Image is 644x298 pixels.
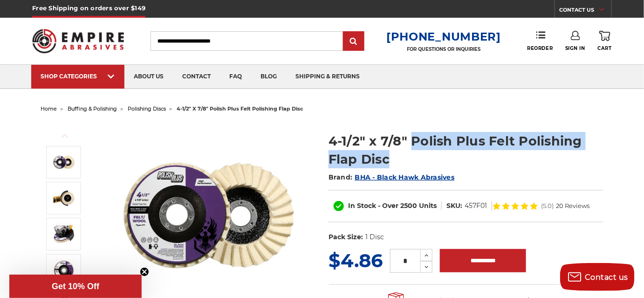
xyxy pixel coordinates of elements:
span: Cart [598,45,612,51]
a: contact [173,65,220,89]
span: Brand: [329,173,353,181]
a: Cart [598,31,612,51]
a: faq [220,65,251,89]
button: Contact us [560,263,635,291]
a: polishing discs [128,105,166,112]
img: felt flap disc for angle grinder [52,187,75,210]
h1: 4-1/2" x 7/8" Polish Plus Felt Polishing Flap Disc [329,132,603,168]
img: angle grinder buffing flap disc [52,222,75,246]
img: buffing and polishing felt flap disc [52,151,75,174]
span: 2500 [400,201,417,210]
a: blog [251,65,286,89]
p: FOR QUESTIONS OR INQUIRIES [386,46,501,52]
dd: 1 Disc [365,232,384,242]
a: buffing & polishing [68,105,117,112]
dd: 457F01 [465,201,487,211]
a: shipping & returns [286,65,369,89]
a: home [41,105,57,112]
span: Sign In [565,45,585,51]
span: - Over [378,201,398,210]
span: Units [419,201,437,210]
span: Get 10% Off [52,282,99,291]
a: Reorder [528,31,553,51]
span: Contact us [585,273,629,282]
input: Submit [344,32,363,51]
span: $4.86 [329,249,383,272]
span: 4-1/2" x 7/8" polish plus felt polishing flap disc [177,105,303,112]
dt: Pack Size: [329,232,363,242]
a: BHA - Black Hawk Abrasives [355,173,455,181]
img: BHA 4.5 inch polish plus flap disc [52,259,75,282]
div: Get 10% OffClose teaser [9,275,142,298]
button: Close teaser [140,267,149,277]
dt: SKU: [446,201,462,211]
span: Reorder [528,45,553,51]
a: CONTACT US [560,5,611,18]
div: SHOP CATEGORIES [41,73,115,80]
span: In Stock [348,201,376,210]
span: (5.0) [541,203,554,209]
span: 20 Reviews [556,203,589,209]
a: [PHONE_NUMBER] [386,30,501,43]
img: Empire Abrasives [32,23,124,59]
a: about us [124,65,173,89]
button: Previous [54,126,76,146]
